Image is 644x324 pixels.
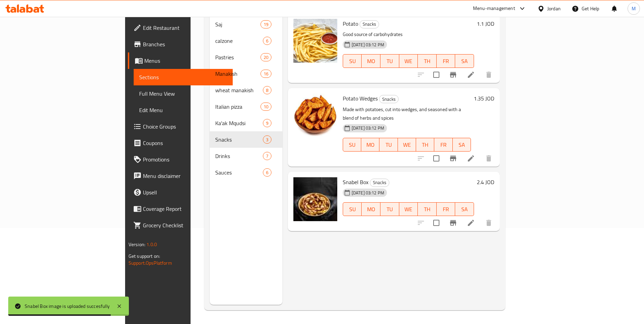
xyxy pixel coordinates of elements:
[458,56,471,66] span: SA
[382,140,395,150] span: TU
[129,240,145,249] span: Version:
[263,86,271,94] div: items
[439,204,453,214] span: FR
[263,87,271,94] span: 8
[128,36,233,52] a: Branches
[25,302,110,310] div: Snabel Box image is uploaded succesfully
[210,16,282,33] div: Saj19
[455,140,468,150] span: SA
[134,85,233,102] a: Full Menu View
[143,122,227,131] span: Choice Groups
[439,56,453,66] span: FR
[547,5,561,12] div: Jordan
[261,21,271,28] span: 19
[421,56,434,66] span: TH
[129,252,160,261] span: Get support on:
[346,140,359,150] span: SU
[143,205,227,213] span: Coverage Report
[343,177,368,187] span: Snabel Box
[128,151,233,168] a: Promotions
[455,54,474,68] button: SA
[263,38,271,44] span: 6
[263,120,271,127] span: 9
[143,139,227,147] span: Coupons
[421,204,434,214] span: TH
[458,204,471,214] span: SA
[401,140,413,150] span: WE
[364,204,378,214] span: MO
[437,140,450,150] span: FR
[215,70,260,78] span: Manakish
[215,103,260,111] span: Italian pizza
[293,94,337,137] img: Potato Wedges
[210,33,282,49] div: calzone6
[128,201,233,217] a: Coverage Report
[215,86,263,94] div: wheat manakish
[364,140,377,150] span: MO
[210,13,282,183] nav: Menu sections
[263,152,271,160] div: items
[481,67,497,83] button: delete
[437,202,455,216] button: FR
[362,54,380,68] button: MO
[418,54,437,68] button: TH
[383,56,397,66] span: TU
[210,115,282,131] div: Ka'ak Mqudsi9
[429,216,443,230] span: Select to update
[467,219,475,227] a: Edit menu item
[398,138,416,152] button: WE
[402,56,415,66] span: WE
[477,19,494,28] h6: 1.1 JOD
[360,20,379,28] span: Snacks
[128,135,233,151] a: Coupons
[429,151,443,166] span: Select to update
[134,102,233,118] a: Edit Menu
[261,54,271,61] span: 20
[144,57,227,65] span: Menus
[143,172,227,180] span: Menu disclaimer
[263,37,271,45] div: items
[360,20,379,28] div: Snacks
[210,82,282,98] div: wheat manakish8
[139,106,227,114] span: Edit Menu
[210,65,282,82] div: Manakish16
[143,40,227,48] span: Branches
[128,184,233,201] a: Upsell
[349,125,387,131] span: [DATE] 03:12 PM
[215,119,263,127] div: Ka'ak Mqudsi
[467,71,475,79] a: Edit menu item
[434,138,452,152] button: FR
[215,53,260,61] span: Pastries
[293,177,337,221] img: Snabel Box
[437,54,455,68] button: FR
[260,70,271,78] div: items
[215,37,263,45] div: calzone
[455,202,474,216] button: SA
[380,54,399,68] button: TU
[215,168,263,177] span: Sauces
[128,20,233,36] a: Edit Restaurant
[419,140,432,150] span: TH
[128,217,233,233] a: Grocery Checklist
[260,53,271,61] div: items
[364,56,378,66] span: MO
[263,169,271,176] span: 6
[474,94,494,103] h6: 1.35 JOD
[399,202,418,216] button: WE
[379,95,398,103] span: Snacks
[343,54,362,68] button: SU
[139,73,227,81] span: Sections
[260,103,271,111] div: items
[445,215,461,231] button: Branch-specific-item
[143,188,227,196] span: Upsell
[402,204,415,214] span: WE
[260,20,271,28] div: items
[429,68,443,82] span: Select to update
[343,138,361,152] button: SU
[146,240,157,249] span: 1.0.0
[473,4,515,13] div: Menu-management
[210,131,282,148] div: Snacks3
[343,105,471,122] p: Made with potatoes, cut into wedges, and seasoned with a blend of herbs and spices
